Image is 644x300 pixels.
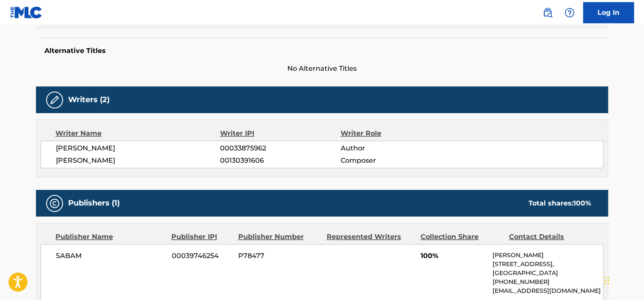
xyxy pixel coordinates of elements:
[238,232,320,242] div: Publisher Number
[220,156,340,166] span: 00130391606
[220,143,340,153] span: 00033875962
[583,2,634,23] a: Log In
[44,47,600,55] h5: Alternative Titles
[542,8,553,18] img: search
[171,232,231,242] div: Publisher IPI
[602,259,644,300] div: চ্যাট উইজেট
[55,232,165,242] div: Publisher Name
[493,278,603,286] p: [PHONE_NUMBER]
[36,64,608,74] span: No Alternative Titles
[493,251,603,260] p: [PERSON_NAME]
[56,143,220,153] span: [PERSON_NAME]
[493,269,603,278] p: [GEOGRAPHIC_DATA]
[50,198,60,208] img: Publishers
[539,4,556,21] a: Public Search
[573,199,591,207] span: 100 %
[604,268,609,293] div: টেনে আনুন
[493,286,603,295] p: [EMAIL_ADDRESS][DOMAIN_NAME]
[220,128,341,139] div: Writer IPI
[493,260,603,269] p: [STREET_ADDRESS],
[56,251,165,261] span: SABAM
[602,259,644,300] iframe: Chat Widget
[55,128,220,139] div: Writer Name
[340,143,450,153] span: Author
[56,156,220,166] span: [PERSON_NAME]
[68,95,110,105] h5: Writers (2)
[172,251,232,261] span: 00039746254
[340,128,450,139] div: Writer Role
[50,95,60,105] img: Writers
[421,251,486,261] span: 100%
[564,8,575,18] img: help
[561,4,578,21] div: Help
[528,198,591,208] div: Total shares:
[68,198,120,208] h5: Publishers (1)
[509,232,591,242] div: Contact Details
[340,156,450,166] span: Composer
[10,6,43,19] img: MLC Logo
[238,251,320,261] span: P78477
[421,232,503,242] div: Collection Share
[327,232,414,242] div: Represented Writers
